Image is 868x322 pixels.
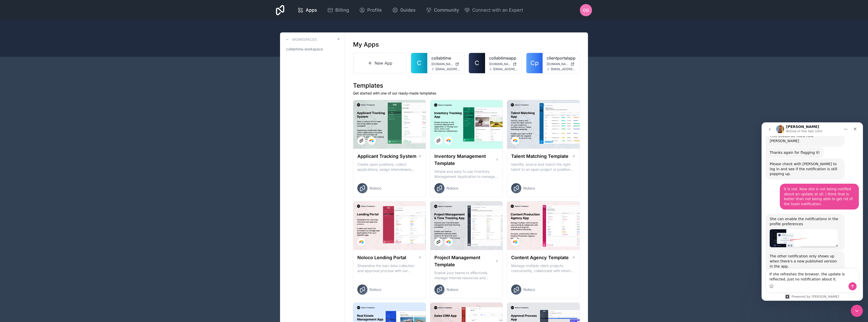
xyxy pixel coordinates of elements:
[435,67,460,71] span: [EMAIL_ADDRESS][DOMAIN_NAME]
[431,62,453,66] span: [DOMAIN_NAME]
[493,67,518,71] span: [EMAIL_ADDRESS][DOMAIN_NAME]
[469,53,485,73] a: C
[464,7,523,14] button: Connect with an Expert
[400,7,416,14] span: Guides
[357,254,406,261] h1: Noloco Lending Portal
[431,55,460,61] a: collabtime
[511,254,569,261] h1: Content Agency Template
[359,240,363,244] img: Airtable Logo
[422,5,463,16] a: Community
[434,254,495,268] h1: Project Management Template
[513,240,517,244] img: Airtable Logo
[357,263,422,273] p: Streamline the loan data collection and approval process with our Lending Portal template.
[447,287,458,292] span: Noloco
[530,59,539,67] span: Cp
[434,270,499,280] p: Enable your teams to effectively manage internal resources and execute client projects on time.
[357,153,416,160] h1: Applicant Tracking System
[434,169,499,179] p: Simple and easy to use Inventory Management Application to manage your stock, orders and Manufact...
[293,5,321,16] a: Apps
[370,186,381,191] span: Noloco
[306,7,317,14] span: Apps
[489,62,511,66] span: [DOMAIN_NAME]
[447,240,451,244] img: Airtable Logo
[323,5,353,16] a: Billing
[547,55,576,61] a: clientportalapp
[551,67,576,71] span: [EMAIL_ADDRESS][DOMAIN_NAME]
[851,305,863,317] iframe: Intercom live chat
[583,7,589,13] span: OG
[547,62,576,66] a: [DOMAIN_NAME]
[370,139,374,143] img: Airtable Logo
[357,162,422,172] p: Create open positions, collect applications, assign interviewers, centralise candidate feedback a...
[353,53,407,73] a: New App
[523,186,535,191] span: Noloco
[489,62,518,66] a: [DOMAIN_NAME]
[353,91,580,96] p: Get started with one of our ready-made templates
[411,53,427,73] a: C
[523,287,535,292] span: Noloco
[526,53,543,73] a: Cp
[370,287,381,292] span: Noloco
[355,5,386,16] a: Profile
[353,41,379,49] h1: My Apps
[335,7,349,14] span: Billing
[417,59,421,67] span: C
[292,37,317,42] h3: Workspaces
[284,45,341,54] a: collabtime-workspace
[367,7,382,14] span: Profile
[286,47,323,52] span: collabtime-workspace
[511,162,576,172] p: Identify, source and match the right talent to an open project or position with our Talent Matchi...
[284,36,317,43] a: Workspaces
[447,139,451,143] img: Airtable Logo
[489,55,518,61] a: collabtimeapp
[762,122,863,301] iframe: Intercom live chat
[511,153,568,160] h1: Talent Matching Template
[431,62,460,66] a: [DOMAIN_NAME]
[511,263,576,273] p: Manage multiple client projects concurrently, collaborate with internal and external stakeholders...
[475,59,479,67] span: C
[434,153,495,167] h1: Inventory Management Template
[353,82,580,90] h1: Templates
[472,7,523,14] span: Connect with an Expert
[447,186,458,191] span: Noloco
[513,139,517,143] img: Airtable Logo
[434,7,459,14] span: Community
[547,62,568,66] span: [DOMAIN_NAME]
[388,5,420,16] a: Guides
